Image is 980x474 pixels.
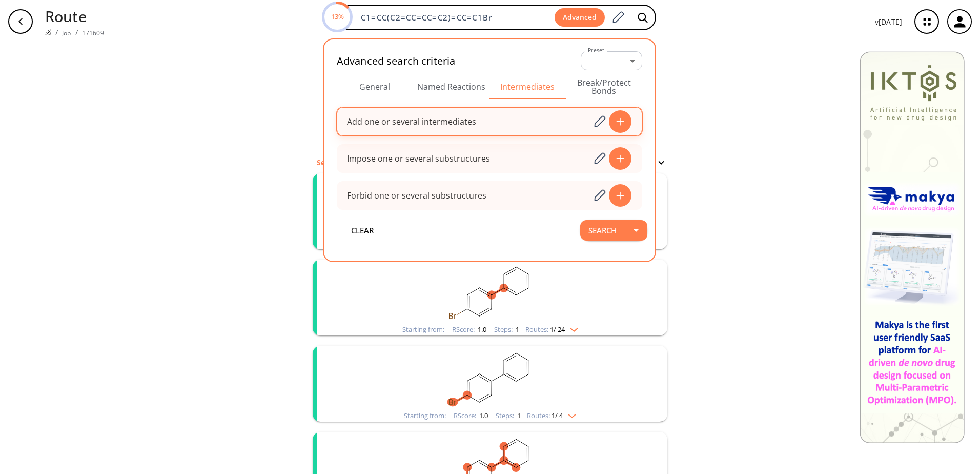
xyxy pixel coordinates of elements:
[588,47,604,54] label: Preset
[317,157,358,168] p: Searching...
[357,346,623,410] svg: Brc1ccc(-c2ccccc2)cc1
[860,51,965,443] img: Banner
[514,325,519,334] span: 1
[454,412,488,419] div: RScore :
[525,326,578,333] div: Routes:
[566,74,642,99] button: Break/Protect Bonds
[357,260,623,324] svg: Brc1ccc(-c2ccccc2)cc1
[478,411,488,420] span: 1.0
[347,154,490,163] div: Impose one or several substructures
[347,117,476,126] div: Add one or several intermediates
[452,326,486,333] div: RScore :
[355,12,555,23] input: Enter SMILES
[565,324,578,332] img: Down
[550,326,565,333] span: 1 / 24
[516,411,521,420] span: 1
[55,27,58,38] li: /
[331,12,343,21] text: 13%
[580,220,625,241] button: Search
[402,326,444,333] div: Starting from:
[875,16,902,27] p: v [DATE]
[45,5,104,27] p: Route
[630,159,663,166] button: Filter
[527,412,576,419] div: Routes:
[332,220,393,241] button: clear
[413,74,489,99] button: Named Reactions
[489,74,566,99] button: Intermediates
[494,326,519,333] div: Steps :
[347,191,486,200] div: Forbid one or several substructures
[337,55,456,67] h2: Advanced search criteria
[337,74,642,99] div: Advanced Search Tabs
[563,410,576,418] img: Down
[552,412,563,419] span: 1 / 4
[337,74,413,99] button: General
[82,29,104,37] a: 171609
[45,29,51,35] img: Spaya logo
[476,325,486,334] span: 1.0
[555,8,605,27] button: Advanced
[75,27,78,38] li: /
[62,29,71,37] a: Job
[496,412,521,419] div: Steps :
[404,412,446,419] div: Starting from:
